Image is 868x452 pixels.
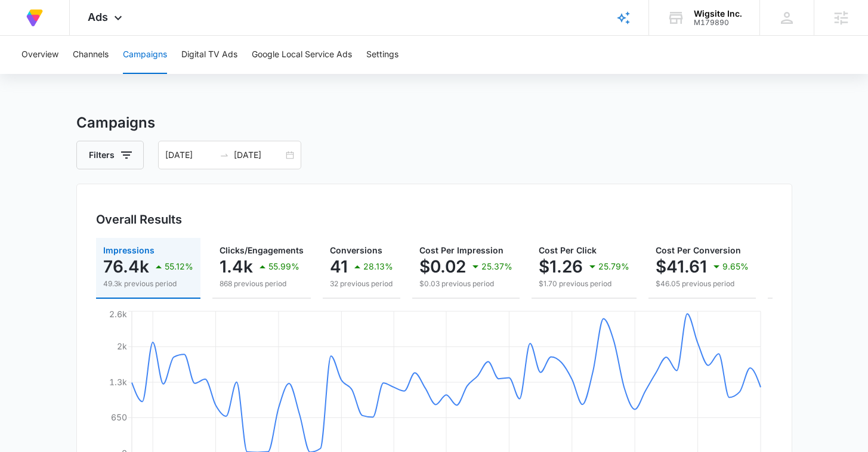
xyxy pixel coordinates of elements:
button: Overview [21,36,58,74]
button: Digital TV Ads [181,36,237,74]
p: $41.61 [656,257,707,276]
p: 9.65% [722,262,749,271]
span: swap-right [220,150,229,160]
span: Cost Per Click [539,245,597,255]
p: $46.05 previous period [656,278,749,289]
span: Cost Per Impression [419,245,503,255]
p: 32 previous period [330,278,393,289]
p: $1.26 [539,257,583,276]
span: Cost Per Conversion [656,245,741,255]
p: 1.4k [220,257,253,276]
tspan: 650 [111,412,127,422]
p: 49.3k previous period [103,278,193,289]
button: Channels [73,36,109,74]
span: Conversions [330,245,382,255]
span: Clicks/Engagements [220,245,304,255]
h3: Campaigns [76,112,792,134]
p: 41 [330,257,348,276]
h3: Overall Results [96,210,182,228]
tspan: 2.6k [109,309,127,319]
input: End date [234,148,283,162]
input: Start date [165,148,215,162]
tspan: 1.3k [109,377,127,387]
p: 55.12% [165,262,193,271]
span: Impressions [103,245,155,255]
button: Filters [76,141,144,169]
p: $0.03 previous period [419,278,512,289]
p: 868 previous period [220,278,304,289]
button: Settings [366,36,399,74]
p: 25.37% [481,262,512,271]
p: $1.70 previous period [539,278,629,289]
button: Google Local Service Ads [252,36,352,74]
tspan: 2k [117,341,127,351]
p: 76.4k [103,257,149,276]
p: 25.79% [598,262,629,271]
div: account name [694,9,742,18]
p: 28.13% [363,262,393,271]
img: Volusion [24,7,45,29]
button: Campaigns [123,36,167,74]
span: Ads [88,11,108,23]
p: 55.99% [268,262,299,271]
p: $0.02 [419,257,466,276]
span: to [220,150,229,160]
div: account id [694,18,742,27]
